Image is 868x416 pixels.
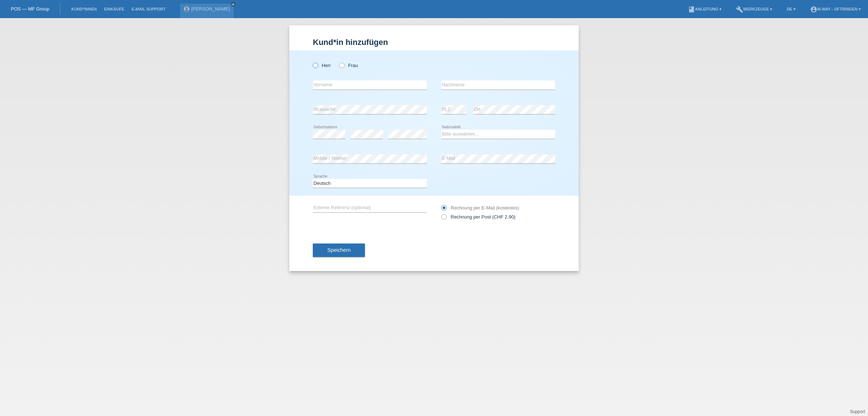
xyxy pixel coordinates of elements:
[339,63,344,67] input: Frau
[11,6,49,12] a: POS — MF Group
[231,3,235,6] i: close
[313,38,555,47] h1: Kund*in hinzufügen
[100,7,128,11] a: Einkäufe
[128,7,169,11] a: E-Mail Support
[810,6,817,13] i: account_circle
[441,214,446,223] input: Rechnung per Post (CHF 2.90)
[736,6,743,13] i: build
[313,244,365,257] button: Speichern
[327,247,350,253] span: Speichern
[68,7,100,11] a: Kund*innen
[441,205,446,214] input: Rechnung per E-Mail (kostenlos)
[313,63,331,68] label: Herr
[339,63,358,68] label: Frau
[807,7,864,11] a: account_circlem-way - Oftringen ▾
[441,205,519,211] label: Rechnung per E-Mail (kostenlos)
[441,214,515,220] label: Rechnung per Post (CHF 2.90)
[231,2,236,7] a: close
[783,7,799,11] a: DE ▾
[684,7,725,11] a: bookAnleitung ▾
[688,6,695,13] i: book
[191,6,230,12] a: [PERSON_NAME]
[732,7,776,11] a: buildWerkzeuge ▾
[313,63,318,67] input: Herr
[850,409,865,414] a: Support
